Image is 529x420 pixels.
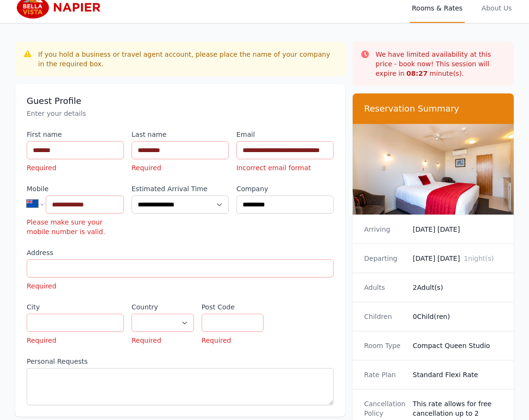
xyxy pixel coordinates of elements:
[132,130,229,139] label: Last name
[364,341,405,350] dt: Room Type
[27,184,124,194] label: Mobile
[413,312,502,321] dd: 0 Child(ren)
[202,302,264,312] label: Post Code
[413,254,502,263] dd: [DATE] [DATE]
[27,336,124,345] p: Required
[364,103,502,114] h3: Reservation Summary
[413,225,502,234] dd: [DATE] [DATE]
[413,283,502,292] dd: 2 Adult(s)
[364,254,405,263] dt: Departing
[364,370,405,379] dt: Rate Plan
[236,130,334,139] label: Email
[27,248,334,257] label: Address
[27,217,124,236] p: Please make sure your mobile number is valid.
[236,163,334,173] p: Incorrect email format
[464,255,494,262] span: 1 night(s)
[236,184,334,194] label: Company
[132,336,194,345] p: Required
[202,336,264,345] p: Required
[132,184,229,194] label: Estimated Arrival Time
[27,302,124,312] label: City
[27,163,124,173] p: Required
[353,124,514,215] img: Compact Queen Studio
[413,341,502,350] dd: Compact Queen Studio
[364,225,405,234] dt: Arriving
[413,370,502,379] dd: Standard Flexi Rate
[27,95,334,107] h3: Guest Profile
[364,283,405,292] dt: Adults
[407,70,428,77] strong: 08 : 27
[132,163,229,173] p: Required
[376,50,506,78] p: We have limited availability at this price - book now! This session will expire in minute(s).
[364,312,405,321] dt: Children
[27,357,334,366] label: Personal Requests
[27,281,334,291] p: Required
[27,109,334,118] p: Enter your details
[132,302,194,312] label: Country
[27,130,124,139] label: First name
[38,50,337,69] div: If you hold a business or travel agent account, please place the name of your company in the requ...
